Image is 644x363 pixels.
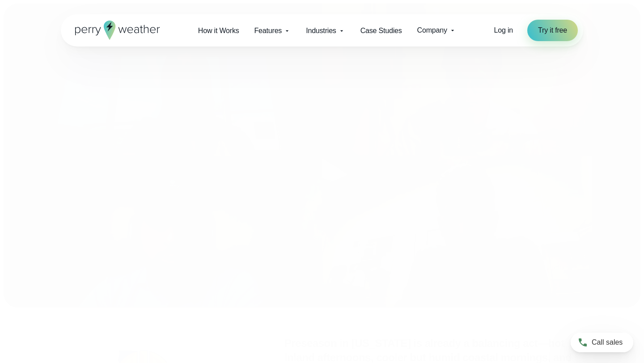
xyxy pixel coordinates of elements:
[360,25,402,36] span: Case Studies
[592,337,623,348] span: Call sales
[353,21,410,40] a: Case Studies
[417,25,447,36] span: Company
[198,25,239,36] span: How it Works
[571,333,633,352] a: Call sales
[494,25,513,36] a: Log in
[527,20,578,41] a: Try it free
[538,25,567,36] span: Try it free
[254,25,282,36] span: Features
[494,26,513,34] span: Log in
[191,21,247,40] a: How it Works
[306,25,336,36] span: Industries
